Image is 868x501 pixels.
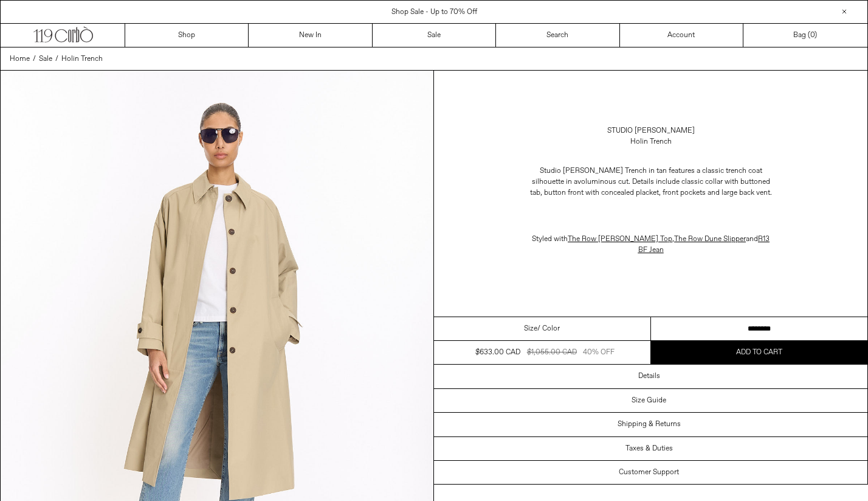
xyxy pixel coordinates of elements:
[524,323,537,334] span: Size
[736,348,782,357] span: Add to cart
[39,54,52,65] a: Sale
[527,347,577,358] div: $1,055.00 CAD
[10,54,30,64] span: Home
[55,54,58,65] span: /
[529,159,773,205] p: Studio [PERSON_NAME] Trench in tan features a classic trench coat silhouette in a
[632,396,666,405] h3: Size Guide
[583,347,615,358] div: 40% OFF
[607,125,695,136] a: Studio [PERSON_NAME]
[33,54,36,65] span: /
[10,54,30,65] a: Home
[530,177,772,198] span: voluminous cut. Details include classic collar with buttoned tab, button front with concealed pla...
[568,234,672,244] a: The Row [PERSON_NAME] Top
[625,444,673,453] h3: Taxes & Duties
[651,341,868,364] button: Add to cart
[391,7,477,17] a: Shop Sale - Up to 70% Off
[61,54,103,64] span: Holin Trench
[373,24,496,47] a: Sale
[619,468,679,477] h3: Customer Support
[810,30,815,40] span: 0
[125,24,249,47] a: Shop
[630,136,672,147] div: Holin Trench
[475,347,520,358] div: $633.00 CAD
[810,30,817,41] span: )
[743,24,867,47] a: Bag ()
[537,323,560,334] span: / Color
[532,234,770,255] span: Styled with , and
[496,24,619,47] a: Search
[249,24,372,47] a: New In
[618,420,681,429] h3: Shipping & Returns
[620,24,743,47] a: Account
[674,234,746,244] a: The Row Dune Slipper
[39,54,52,64] span: Sale
[61,54,103,65] a: Holin Trench
[638,372,660,380] h3: Details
